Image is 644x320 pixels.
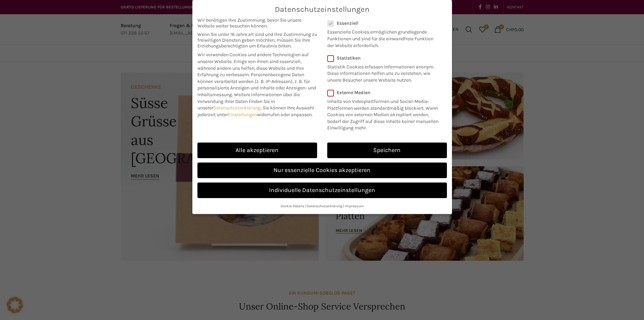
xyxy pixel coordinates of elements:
span: Wenn Sie unter 16 Jahre alt sind und Ihre Zustimmung zu freiwilligen Diensten geben möchten, müss... [197,31,317,49]
label: Externe Medien [327,90,443,95]
a: Einstellungen [228,112,257,118]
span: Datenschutzeinstellungen [275,5,369,14]
a: Datenschutzerklärung [307,204,342,208]
a: Impressum [345,204,364,208]
span: Weitere Informationen über die Verwendung Ihrer Daten finden Sie in unserer . [197,92,300,111]
a: Alle akzeptieren [197,143,317,158]
a: Cookie-Details [281,204,304,208]
span: Sie können Ihre Auswahl jederzeit unter widerrufen oder anpassen. [197,105,314,118]
a: Individuelle Datenschutzeinstellungen [197,183,447,198]
label: Statistiken [327,55,438,61]
span: Wir verwenden Cookies und andere Technologien auf unserer Website. Einige von ihnen sind essenzie... [197,52,309,78]
p: Statistik Cookies erfassen Informationen anonym. Diese Informationen helfen uns zu verstehen, wie... [327,61,438,84]
span: Wir benötigen Ihre Zustimmung, bevor Sie unsere Website weiter besuchen können. [197,17,317,29]
p: Inhalte von Videoplattformen und Social-Media-Plattformen werden standardmäßig blockiert. Wenn Co... [327,95,443,131]
a: Nur essenzielle Cookies akzeptieren [197,163,447,178]
label: Essenziell [327,20,438,26]
span: Personenbezogene Daten können verarbeitet werden (z. B. IP-Adressen), z. B. für personalisierte A... [197,72,316,98]
a: Datenschutzerklärung [213,105,261,111]
p: Essenzielle Cookies ermöglichen grundlegende Funktionen und sind für die einwandfreie Funktion de... [327,26,438,49]
a: Speichern [327,143,447,158]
